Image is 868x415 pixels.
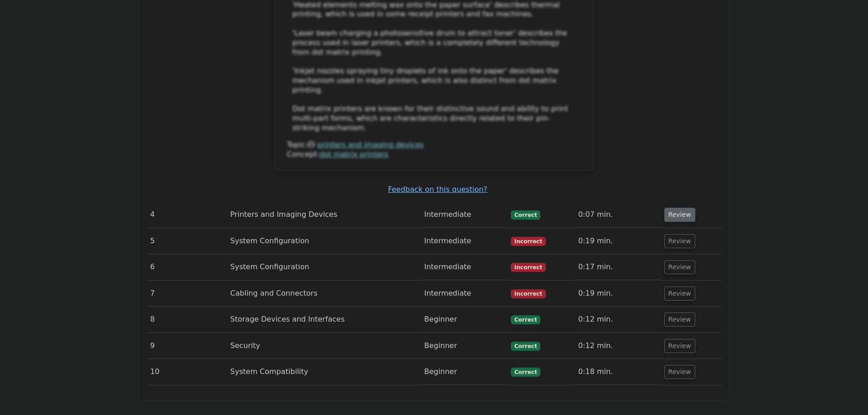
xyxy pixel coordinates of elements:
div: Concept: [287,150,581,159]
button: Review [664,365,695,379]
td: 4 [147,202,227,228]
td: 0:17 min. [575,254,661,280]
td: Cabling and Connectors [226,281,421,307]
td: 7 [147,281,227,307]
td: 0:19 min. [575,228,661,254]
td: 0:12 min. [575,333,661,359]
button: Review [664,313,695,327]
span: Incorrect [511,263,546,272]
button: Review [664,260,695,274]
div: Topic: [287,140,581,150]
button: Review [664,234,695,248]
span: Correct [511,342,540,351]
td: 5 [147,228,227,254]
span: Incorrect [511,237,546,246]
td: Intermediate [421,254,507,280]
span: Correct [511,315,540,324]
td: 0:19 min. [575,281,661,307]
td: 9 [147,333,227,359]
td: 0:12 min. [575,307,661,333]
td: Beginner [421,307,507,333]
span: Correct [511,368,540,377]
td: System Configuration [226,254,421,280]
td: 10 [147,359,227,385]
td: 0:18 min. [575,359,661,385]
td: Security [226,333,421,359]
td: Beginner [421,359,507,385]
td: Beginner [421,333,507,359]
span: Incorrect [511,289,546,298]
button: Review [664,339,695,353]
td: 8 [147,307,227,333]
td: System Configuration [226,228,421,254]
button: Review [664,287,695,301]
td: Intermediate [421,202,507,228]
a: printers and imaging devices [317,140,423,149]
td: Storage Devices and Interfaces [226,307,421,333]
td: Intermediate [421,228,507,254]
td: Intermediate [421,281,507,307]
td: 0:07 min. [575,202,661,228]
td: 6 [147,254,227,280]
td: Printers and Imaging Devices [226,202,421,228]
td: System Compatibility [226,359,421,385]
a: Feedback on this question? [388,185,487,194]
a: dot matrix printers [319,150,388,159]
span: Correct [511,210,540,220]
button: Review [664,208,695,222]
